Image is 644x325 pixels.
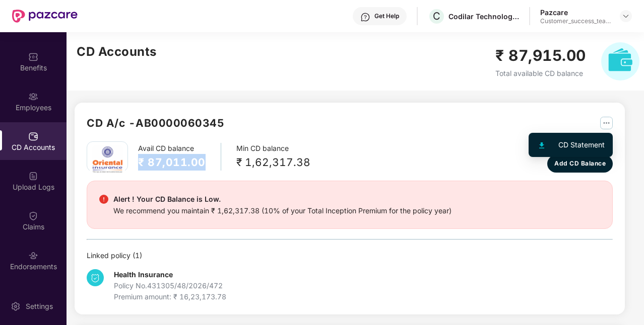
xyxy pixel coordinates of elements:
[433,10,440,22] span: C
[28,52,38,62] img: svg+xml;base64,PHN2ZyBpZD0iQmVuZWZpdHMiIHhtbG5zPSJodHRwOi8vd3d3LnczLm9yZy8yMDAwL3N2ZyIgd2lkdGg9Ij...
[87,115,224,131] h2: CD A/c - AB0000060345
[540,8,611,17] div: Pazcare
[114,270,173,279] b: Health Insurance
[601,42,639,80] img: svg+xml;base64,PHN2ZyB4bWxucz0iaHR0cDovL3d3dy53My5vcmcvMjAwMC9zdmciIHhtbG5zOnhsaW5rPSJodHRwOi8vd3...
[554,159,606,169] span: Add CD Balance
[622,12,630,20] img: svg+xml;base64,PHN2ZyBpZD0iRHJvcGRvd24tMzJ4MzIiIHhtbG5zPSJodHRwOi8vd3d3LnczLm9yZy8yMDAwL3N2ZyIgd2...
[236,154,310,171] div: ₹ 1,62,317.38
[28,211,38,221] img: svg+xml;base64,PHN2ZyBpZD0iQ2xhaW0iIHhtbG5zPSJodHRwOi8vd3d3LnczLm9yZy8yMDAwL3N2ZyIgd2lkdGg9IjIwIi...
[90,142,125,177] img: oi.png
[12,10,78,23] img: New Pazcare Logo
[495,69,583,77] span: Total available CD balance
[28,171,38,181] img: svg+xml;base64,PHN2ZyBpZD0iVXBsb2FkX0xvZ3MiIGRhdGEtbmFtZT0iVXBsb2FkIExvZ3MiIHhtbG5zPSJodHRwOi8vd3...
[600,117,613,129] img: svg+xml;base64,PHN2ZyB4bWxucz0iaHR0cDovL3d3dy53My5vcmcvMjAwMC9zdmciIHdpZHRoPSIyNSIgaGVpZ2h0PSIyNS...
[77,42,157,61] h2: CD Accounts
[114,280,226,291] div: Policy No. 431305/48/2026/472
[28,251,38,261] img: svg+xml;base64,PHN2ZyBpZD0iRW5kb3JzZW1lbnRzIiB4bWxucz0iaHR0cDovL3d3dy53My5vcmcvMjAwMC9zdmciIHdpZH...
[495,44,586,67] h2: ₹ 87,915.00
[360,12,370,22] img: svg+xml;base64,PHN2ZyBpZD0iSGVscC0zMngzMiIgeG1sbnM9Imh0dHA6Ly93d3cudzMub3JnLzIwMDAvc3ZnIiB3aWR0aD...
[539,142,544,148] img: svg+xml;base64,PHN2ZyB4bWxucz0iaHR0cDovL3d3dy53My5vcmcvMjAwMC9zdmciIHhtbG5zOnhsaW5rPSJodHRwOi8vd3...
[374,12,399,20] div: Get Help
[87,269,104,286] img: svg+xml;base64,PHN2ZyB4bWxucz0iaHR0cDovL3d3dy53My5vcmcvMjAwMC9zdmciIHdpZHRoPSIzNCIgaGVpZ2h0PSIzNC...
[113,205,452,216] div: We recommend you maintain ₹ 1,62,317.38 (10% of your Total Inception Premium for the policy year)
[558,139,605,150] div: CD Statement
[448,12,519,21] div: Codilar Technologies Private Limited
[138,154,206,171] h2: ₹ 87,011.00
[138,143,221,171] div: Avail CD balance
[114,291,226,302] div: Premium amount: ₹ 16,23,173.78
[540,17,611,25] div: Customer_success_team_lead
[113,193,452,205] div: Alert ! Your CD Balance is Low.
[23,301,56,311] div: Settings
[236,143,310,171] div: Min CD balance
[28,92,38,102] img: svg+xml;base64,PHN2ZyBpZD0iRW1wbG95ZWVzIiB4bWxucz0iaHR0cDovL3d3dy53My5vcmcvMjAwMC9zdmciIHdpZHRoPS...
[547,155,613,173] button: Add CD Balance
[28,131,38,141] img: svg+xml;base64,PHN2ZyBpZD0iQ0RfQWNjb3VudHMiIGRhdGEtbmFtZT0iQ0QgQWNjb3VudHMiIHhtbG5zPSJodHRwOi8vd3...
[11,301,21,311] img: svg+xml;base64,PHN2ZyBpZD0iU2V0dGluZy0yMHgyMCIgeG1sbnM9Imh0dHA6Ly93d3cudzMub3JnLzIwMDAvc3ZnIiB3aW...
[87,250,613,261] div: Linked policy ( 1 )
[99,195,108,204] img: svg+xml;base64,PHN2ZyBpZD0iRGFuZ2VyX2FsZXJ0IiBkYXRhLW5hbWU9IkRhbmdlciBhbGVydCIgeG1sbnM9Imh0dHA6Ly...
